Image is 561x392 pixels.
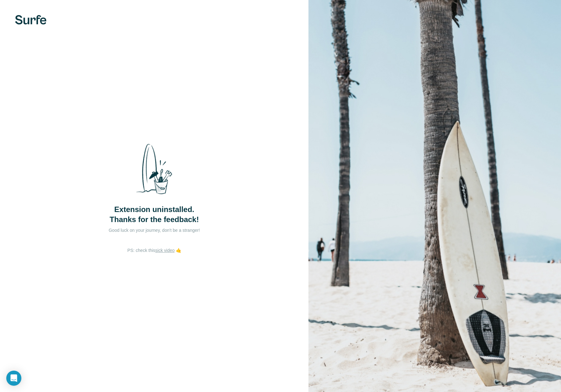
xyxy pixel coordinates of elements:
div: Open Intercom Messenger [6,371,21,386]
p: Good luck on your journey, don't be a stranger! [91,227,217,233]
img: Surfe Stock Photo - Selling good vibes [131,139,178,199]
p: PS: check this 🤙 [128,247,181,253]
span: Extension uninstalled. Thanks for the feedback! [110,204,199,225]
img: Surfe's logo [15,15,46,24]
a: sick video [155,248,174,253]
